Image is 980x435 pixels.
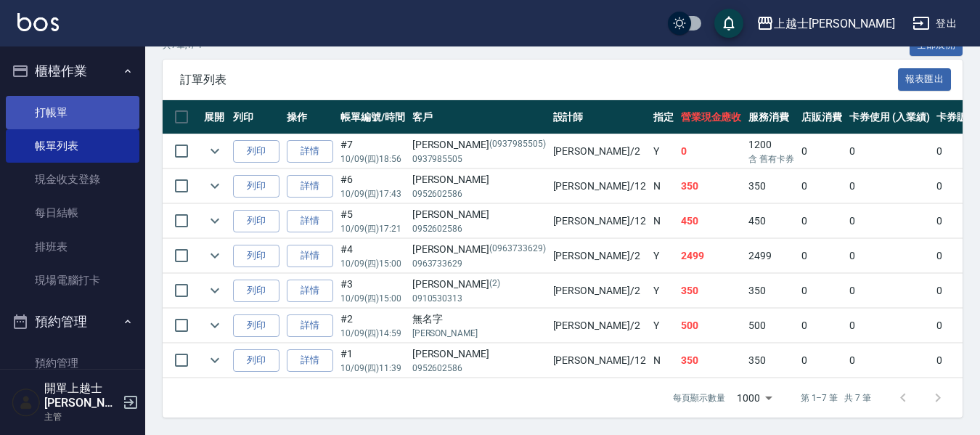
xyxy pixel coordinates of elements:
td: 350 [745,274,798,308]
p: 10/09 (四) 17:43 [340,187,405,200]
th: 客戶 [409,100,550,134]
a: 報表匯出 [898,72,952,86]
p: 10/09 (四) 15:00 [340,292,405,305]
button: 報表匯出 [898,68,952,91]
td: #6 [337,169,409,203]
div: 上越士[PERSON_NAME] [774,15,895,33]
p: 0963733629 [412,257,546,270]
div: [PERSON_NAME] [412,242,546,257]
button: expand row [204,210,226,232]
td: 0 [798,274,846,308]
td: [PERSON_NAME] /12 [550,169,650,203]
a: 每日結帳 [6,196,139,229]
span: 訂單列表 [180,73,898,87]
p: 含 舊有卡券 [748,153,794,166]
p: 0952602586 [412,362,546,375]
button: 列印 [233,349,279,372]
td: 1200 [745,134,798,168]
img: Person [12,388,41,417]
div: 無名字 [412,312,546,327]
div: [PERSON_NAME] [412,172,546,187]
button: save [714,9,743,38]
td: [PERSON_NAME] /2 [550,274,650,308]
td: 0 [798,343,846,378]
div: [PERSON_NAME] [412,346,546,362]
p: (2) [489,277,500,292]
button: 列印 [233,140,279,163]
td: 0 [798,239,846,273]
td: Y [650,239,677,273]
a: 詳情 [287,280,333,302]
p: (0963733629) [489,242,546,257]
td: 0 [846,343,934,378]
a: 詳情 [287,314,333,337]
a: 現金收支登錄 [6,163,139,196]
td: [PERSON_NAME] /12 [550,343,650,378]
h5: 開單上越士[PERSON_NAME] [44,381,118,410]
a: 詳情 [287,140,333,163]
th: 營業現金應收 [677,100,746,134]
p: 0937985505 [412,153,546,166]
button: 列印 [233,175,279,198]
td: 0 [846,169,934,203]
td: 350 [745,343,798,378]
td: #5 [337,204,409,238]
button: 列印 [233,314,279,337]
td: #3 [337,274,409,308]
p: 0952602586 [412,222,546,235]
th: 列印 [229,100,283,134]
th: 展開 [200,100,229,134]
button: expand row [204,175,226,197]
div: 1000 [731,378,777,418]
td: 2499 [745,239,798,273]
a: 打帳單 [6,96,139,129]
td: #7 [337,134,409,168]
td: 500 [677,309,746,343]
td: 500 [745,309,798,343]
td: N [650,169,677,203]
button: expand row [204,349,226,371]
td: 0 [798,309,846,343]
div: [PERSON_NAME] [412,277,546,292]
p: 第 1–7 筆 共 7 筆 [801,391,871,404]
img: Logo [17,13,59,31]
a: 詳情 [287,245,333,267]
td: Y [650,134,677,168]
a: 預約管理 [6,346,139,380]
td: Y [650,274,677,308]
th: 服務消費 [745,100,798,134]
td: 0 [798,204,846,238]
button: expand row [204,245,226,267]
th: 操作 [283,100,337,134]
td: 0 [846,239,934,273]
button: 櫃檯作業 [6,52,139,90]
td: [PERSON_NAME] /12 [550,204,650,238]
button: 登出 [907,10,963,37]
p: 10/09 (四) 11:39 [340,362,405,375]
a: 詳情 [287,175,333,198]
p: 10/09 (四) 18:56 [340,153,405,166]
a: 排班表 [6,230,139,264]
td: 350 [745,169,798,203]
p: 0910530313 [412,292,546,305]
button: 上越士[PERSON_NAME] [751,9,901,38]
td: 0 [846,309,934,343]
th: 指定 [650,100,677,134]
td: 450 [677,204,746,238]
td: [PERSON_NAME] /2 [550,309,650,343]
p: 10/09 (四) 15:00 [340,257,405,270]
td: 350 [677,343,746,378]
th: 帳單編號/時間 [337,100,409,134]
td: 2499 [677,239,746,273]
a: 帳單列表 [6,129,139,163]
td: 0 [798,134,846,168]
button: expand row [204,140,226,162]
p: 0952602586 [412,187,546,200]
th: 卡券使用 (入業績) [846,100,934,134]
div: [PERSON_NAME] [412,137,546,153]
td: 350 [677,169,746,203]
button: 列印 [233,280,279,302]
td: 450 [745,204,798,238]
div: [PERSON_NAME] [412,207,546,222]
p: [PERSON_NAME] [412,327,546,340]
